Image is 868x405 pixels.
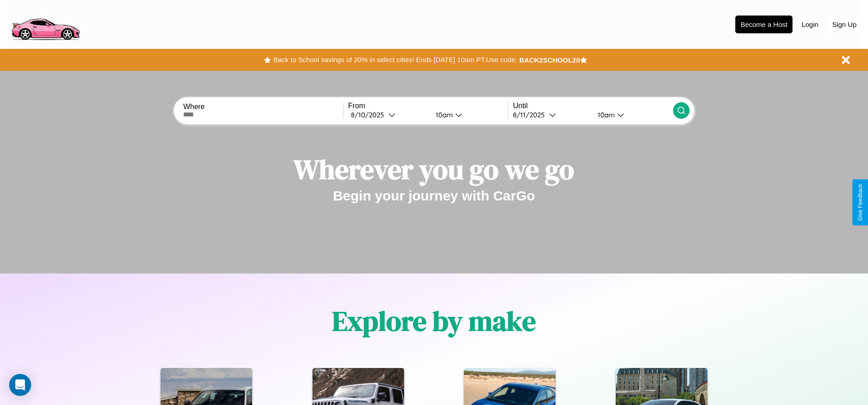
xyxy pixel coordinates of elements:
[332,302,536,340] h1: Explore by make
[828,16,861,33] button: Sign Up
[857,184,863,221] div: Give Feedback
[348,110,428,120] button: 8/10/2025
[593,110,617,119] div: 10am
[590,110,673,120] button: 10am
[9,374,31,396] div: Open Intercom Messenger
[513,102,673,110] label: Until
[348,102,508,110] label: From
[428,110,508,120] button: 10am
[519,56,580,64] b: BACK2SCHOOL20
[797,16,823,33] button: Login
[513,110,549,119] div: 8 / 11 / 2025
[431,110,455,119] div: 10am
[271,53,519,66] button: Back to School savings of 20% in select cities! Ends [DATE] 10am PT.Use code:
[183,103,343,111] label: Where
[735,16,793,33] button: Become a Host
[351,110,388,119] div: 8 / 10 / 2025
[7,5,84,42] img: logo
